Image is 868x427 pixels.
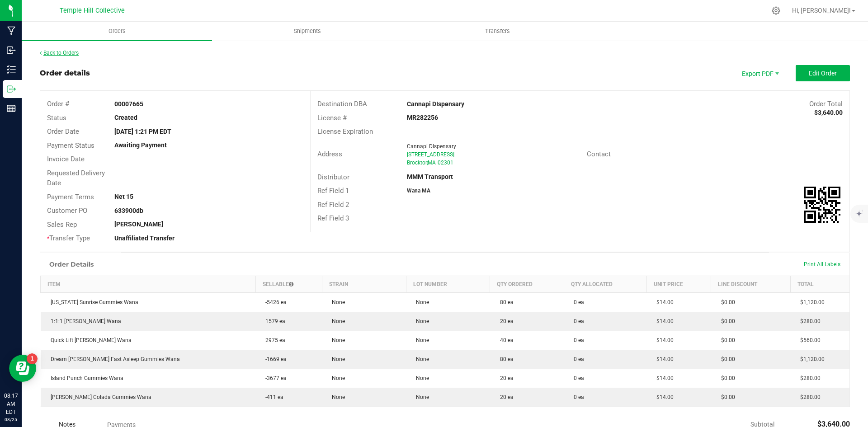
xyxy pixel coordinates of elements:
iframe: Resource center [9,355,36,382]
span: None [327,318,345,324]
span: 0 ea [569,394,584,400]
span: Edit Order [809,70,837,77]
span: $1,120.00 [796,356,825,362]
div: Order details [40,68,90,79]
strong: Cannapi DIspensary [407,100,464,108]
a: Back to Orders [40,50,79,56]
span: 1579 ea [261,318,285,324]
inline-svg: Manufacturing [7,26,16,35]
span: 40 ea [495,337,514,343]
span: Requested Delivery Date [47,169,105,188]
span: Ref Field 3 [317,214,349,222]
inline-svg: Inventory [7,65,16,74]
span: None [411,337,429,343]
span: 80 ea [495,299,514,305]
span: 20 ea [495,375,514,381]
span: Transfer Type [47,234,90,242]
strong: Wana MA [407,188,430,194]
h1: Order Details [49,261,94,268]
span: None [327,375,345,381]
button: Edit Order [796,65,850,81]
div: Manage settings [770,6,782,15]
span: MA [428,160,436,166]
strong: Awaiting Payment [114,141,167,149]
th: Qty Allocated [564,276,646,292]
span: $1,120.00 [796,299,825,305]
span: $0.00 [717,337,735,343]
span: Dream [PERSON_NAME] Fast Asleep Gummies Wana [46,356,180,362]
span: Transfers [473,27,522,35]
th: Lot Number [406,276,490,292]
span: Sales Rep [47,221,77,229]
span: License Expiration [317,127,373,136]
span: $14.00 [652,318,674,324]
a: Orders [22,22,212,41]
span: Address [317,150,342,158]
span: Distributor [317,173,349,181]
span: 20 ea [495,394,514,400]
span: 0 ea [569,299,584,305]
span: Ref Field 1 [317,187,349,195]
span: None [411,394,429,400]
span: Hi, [PERSON_NAME]! [792,7,851,14]
span: Status [47,114,66,122]
span: $14.00 [652,394,674,400]
th: Total [790,276,849,292]
qrcode: 00007665 [804,187,840,223]
span: 0 ea [569,375,584,381]
span: Order Total [809,100,843,108]
span: Cannapi DIspensary [407,143,456,150]
th: Item [41,276,256,292]
span: Destination DBA [317,100,367,108]
span: Order Date [47,127,79,136]
span: $14.00 [652,299,674,305]
a: Shipments [212,22,402,41]
span: 20 ea [495,318,514,324]
span: None [327,394,345,400]
strong: MMM Transport [407,173,453,180]
span: None [411,375,429,381]
span: Quick Lift [PERSON_NAME] Wana [46,337,132,343]
span: Print All Labels [804,261,840,267]
span: None [411,356,429,362]
span: $14.00 [652,356,674,362]
inline-svg: Inbound [7,46,16,55]
span: $0.00 [717,299,735,305]
span: 1:1:1 [PERSON_NAME] Wana [46,318,121,324]
span: $14.00 [652,337,674,343]
span: 02301 [438,160,453,166]
th: Unit Price [646,276,711,292]
strong: $3,640.00 [814,109,843,116]
strong: Net 15 [114,193,133,200]
span: Customer PO [47,206,87,215]
span: Ref Field 2 [317,201,349,209]
span: -1669 ea [261,356,287,362]
span: , [427,160,428,166]
span: $280.00 [796,318,821,324]
span: [US_STATE] Sunrise Gummies Wana [46,299,138,305]
span: 0 ea [569,337,584,343]
strong: Unaffiliated Transfer [114,235,175,242]
span: [PERSON_NAME] Colada Gummies Wana [46,394,151,400]
inline-svg: Outbound [7,84,16,94]
span: Payment Terms [47,193,94,201]
span: Contact [587,150,611,158]
img: Scan me! [804,187,840,223]
span: $0.00 [717,356,735,362]
span: -5426 ea [261,299,287,305]
span: Export PDF [732,65,787,81]
span: None [411,299,429,305]
th: Qty Ordered [490,276,564,292]
iframe: Resource center unread badge [27,353,38,364]
strong: [PERSON_NAME] [114,221,163,228]
span: Invoice Date [47,155,85,163]
span: -3677 ea [261,375,287,381]
span: License # [317,114,347,122]
span: 0 ea [569,356,584,362]
span: $280.00 [796,375,821,381]
span: 80 ea [495,356,514,362]
span: 2975 ea [261,337,285,343]
span: Shipments [282,27,333,35]
span: Island Punch Gummies Wana [46,375,123,381]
